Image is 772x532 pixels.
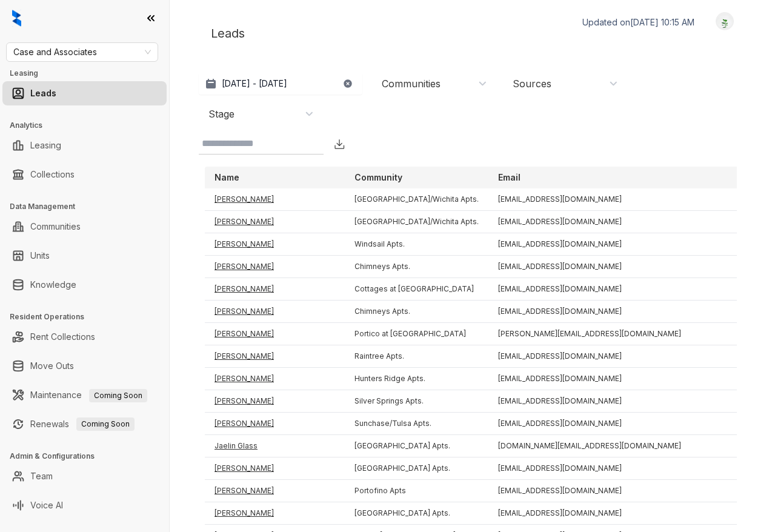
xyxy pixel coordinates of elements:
[488,435,750,457] td: [DOMAIN_NAME][EMAIL_ADDRESS][DOMAIN_NAME]
[222,78,287,90] p: [DATE] - [DATE]
[30,214,81,239] a: Communities
[30,493,63,517] a: Voice AI
[345,502,488,525] td: [GEOGRAPHIC_DATA] Apts.
[310,139,321,149] img: SearchIcon
[345,211,488,233] td: [GEOGRAPHIC_DATA]/Wichita Apts.
[10,451,169,462] h3: Admin & Configurations
[488,502,750,525] td: [EMAIL_ADDRESS][DOMAIN_NAME]
[488,323,750,345] td: [PERSON_NAME][EMAIL_ADDRESS][DOMAIN_NAME]
[205,413,345,435] td: [PERSON_NAME]
[205,390,345,413] td: [PERSON_NAME]
[488,390,750,413] td: [EMAIL_ADDRESS][DOMAIN_NAME]
[345,435,488,457] td: [GEOGRAPHIC_DATA] Apts.
[10,311,169,322] h3: Resident Operations
[345,390,488,413] td: Silver Springs Apts.
[582,16,694,28] p: Updated on [DATE] 10:15 AM
[30,273,76,297] a: Knowledge
[513,77,551,90] div: Sources
[488,188,750,211] td: [EMAIL_ADDRESS][DOMAIN_NAME]
[30,464,53,488] a: Team
[30,354,74,378] a: Move Outs
[205,368,345,390] td: [PERSON_NAME]
[2,354,167,378] li: Move Outs
[345,368,488,390] td: Hunters Ridge Apts.
[30,244,50,268] a: Units
[345,278,488,301] td: Cottages at [GEOGRAPHIC_DATA]
[345,480,488,502] td: Portofino Apts
[345,256,488,278] td: Chimneys Apts.
[488,457,750,480] td: [EMAIL_ADDRESS][DOMAIN_NAME]
[382,77,441,90] div: Communities
[2,464,167,488] li: Team
[345,188,488,211] td: [GEOGRAPHIC_DATA]/Wichita Apts.
[89,389,147,402] span: Coming Soon
[2,162,167,187] li: Collections
[205,188,345,211] td: [PERSON_NAME]
[345,345,488,368] td: Raintree Apts.
[199,73,362,95] button: [DATE] - [DATE]
[488,211,750,233] td: [EMAIL_ADDRESS][DOMAIN_NAME]
[205,502,345,525] td: [PERSON_NAME]
[205,457,345,480] td: [PERSON_NAME]
[488,233,750,256] td: [EMAIL_ADDRESS][DOMAIN_NAME]
[10,120,169,131] h3: Analytics
[30,133,61,158] a: Leasing
[488,480,750,502] td: [EMAIL_ADDRESS][DOMAIN_NAME]
[716,15,733,28] img: UserAvatar
[488,256,750,278] td: [EMAIL_ADDRESS][DOMAIN_NAME]
[205,323,345,345] td: [PERSON_NAME]
[205,278,345,301] td: [PERSON_NAME]
[30,325,95,349] a: Rent Collections
[345,457,488,480] td: [GEOGRAPHIC_DATA] Apts.
[2,493,167,517] li: Voice AI
[10,68,169,79] h3: Leasing
[488,301,750,323] td: [EMAIL_ADDRESS][DOMAIN_NAME]
[208,107,235,121] div: Stage
[30,412,135,436] a: RenewalsComing Soon
[205,345,345,368] td: [PERSON_NAME]
[498,171,521,184] p: Email
[345,301,488,323] td: Chimneys Apts.
[2,81,167,105] li: Leads
[10,201,169,212] h3: Data Management
[12,10,21,27] img: logo
[205,435,345,457] td: Jaelin Glass
[76,417,135,431] span: Coming Soon
[488,413,750,435] td: [EMAIL_ADDRESS][DOMAIN_NAME]
[205,233,345,256] td: [PERSON_NAME]
[13,43,151,61] span: Case and Associates
[215,171,239,184] p: Name
[205,256,345,278] td: [PERSON_NAME]
[2,383,167,407] li: Maintenance
[345,323,488,345] td: Portico at [GEOGRAPHIC_DATA]
[333,138,345,150] img: Download
[488,368,750,390] td: [EMAIL_ADDRESS][DOMAIN_NAME]
[30,162,75,187] a: Collections
[2,214,167,239] li: Communities
[488,345,750,368] td: [EMAIL_ADDRESS][DOMAIN_NAME]
[345,413,488,435] td: Sunchase/Tulsa Apts.
[488,278,750,301] td: [EMAIL_ADDRESS][DOMAIN_NAME]
[30,81,56,105] a: Leads
[2,412,167,436] li: Renewals
[205,480,345,502] td: [PERSON_NAME]
[205,211,345,233] td: [PERSON_NAME]
[2,244,167,268] li: Units
[2,133,167,158] li: Leasing
[205,301,345,323] td: [PERSON_NAME]
[345,233,488,256] td: Windsail Apts.
[2,325,167,349] li: Rent Collections
[2,273,167,297] li: Knowledge
[354,171,402,184] p: Community
[199,12,743,55] div: Leads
